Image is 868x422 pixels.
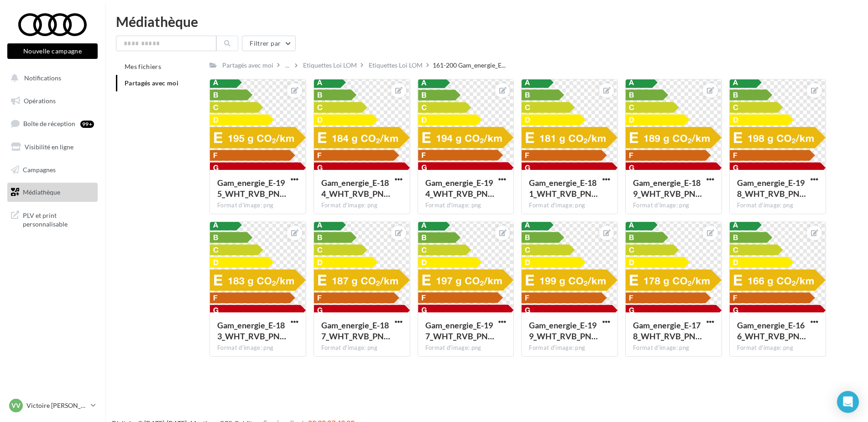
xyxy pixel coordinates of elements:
span: Gam_energie_E-187_WHT_RVB_PNG_1080PX [321,320,390,341]
span: Gam_energie_E-189_WHT_RVB_PNG_1080PX [633,178,702,199]
p: Victoire [PERSON_NAME] [26,401,87,410]
span: Visibilité en ligne [25,143,73,151]
div: Format d'image: png [529,344,610,352]
span: PLV et print personnalisable [23,209,94,229]
a: PLV et print personnalisable [5,206,99,232]
span: Notifications [24,74,61,82]
span: VV [11,401,21,410]
div: Format d'image: png [633,201,714,210]
span: Gam_energie_E-184_WHT_RVB_PNG_1080PX [321,178,390,199]
span: Gam_energie_E-181_WHT_RVB_PNG_1080PX [529,178,598,199]
div: Médiathèque [116,15,857,28]
div: Format d'image: png [217,201,298,210]
span: Gam_energie_E-178_WHT_RVB_PNG_1080PX [633,320,702,341]
div: Etiquettes Loi LOM [303,61,357,70]
span: Gam_energie_E-183_WHT_RVB_PNG_1080PX [217,320,286,341]
div: Format d'image: png [321,344,403,352]
div: ... [283,59,291,72]
button: Nouvelle campagne [7,43,98,59]
span: Opérations [24,97,56,105]
div: Format d'image: png [425,201,507,210]
a: VV Victoire [PERSON_NAME] [7,397,98,414]
span: Partagés avec moi [125,79,178,87]
span: Médiathèque [23,188,60,196]
div: Format d'image: png [321,201,403,210]
span: Gam_energie_E-199_WHT_RVB_PNG_1080PX [529,320,598,341]
span: Gam_energie_E-198_WHT_RVB_PNG_1080PX [737,178,806,199]
button: Notifications [5,69,96,88]
a: Visibilité en ligne [5,137,99,157]
div: Format d'image: png [737,201,818,210]
a: Boîte de réception99+ [5,114,99,133]
a: Médiathèque [5,183,99,202]
span: Boîte de réception [23,120,75,127]
button: Filtrer par [242,36,296,51]
div: Format d'image: png [529,201,610,210]
span: Gam_energie_E-197_WHT_RVB_PNG_1080PX [425,320,494,341]
div: Open Intercom Messenger [837,391,859,413]
span: Gam_energie_E-194_WHT_RVB_PNG_1080PX [425,178,494,199]
span: 161-200 Gam_energie_E... [433,61,506,70]
div: Format d'image: png [737,344,818,352]
span: Campagnes [23,165,56,173]
div: Format d'image: png [217,344,298,352]
div: Format d'image: png [633,344,714,352]
div: Format d'image: png [425,344,507,352]
div: Etiquettes Loi LOM [369,61,423,70]
div: Partagés avec moi [222,61,273,70]
a: Campagnes [5,160,99,179]
a: Opérations [5,91,99,111]
span: Gam_energie_E-195_WHT_RVB_PNG_1080PX [217,178,286,199]
span: Mes fichiers [125,63,161,70]
span: Gam_energie_E-166_WHT_RVB_PNG_1080PX [737,320,806,341]
div: 99+ [80,121,94,128]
